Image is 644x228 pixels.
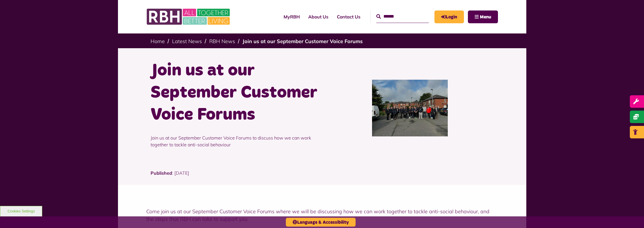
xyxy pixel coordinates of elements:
img: RBH [146,6,231,28]
a: RBH News [209,38,235,45]
img: Turf Hill Team [372,80,448,136]
a: Join us at our September Customer Voice Forums [242,38,363,45]
a: Contact Us [333,9,365,24]
p: Join us at our September Customer Voice Forums to discuss how we can work together to tackle anti... [151,126,318,157]
strong: Published [151,170,172,176]
span: Menu [480,15,491,19]
a: Home [151,38,165,45]
button: Language & Accessibility [286,218,356,227]
h1: Join us at our September Customer Voice Forums [151,60,318,126]
a: Latest News [172,38,202,45]
p: Come join us at our September Customer Voice Forums where we will be discussing how we can work t... [146,208,498,223]
a: About Us [304,9,333,24]
p: : [DATE] [151,170,494,185]
a: MyRBH [434,10,464,23]
button: Navigation [468,10,498,23]
iframe: Netcall Web Assistant for live chat [618,202,644,228]
a: MyRBH [279,9,304,24]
